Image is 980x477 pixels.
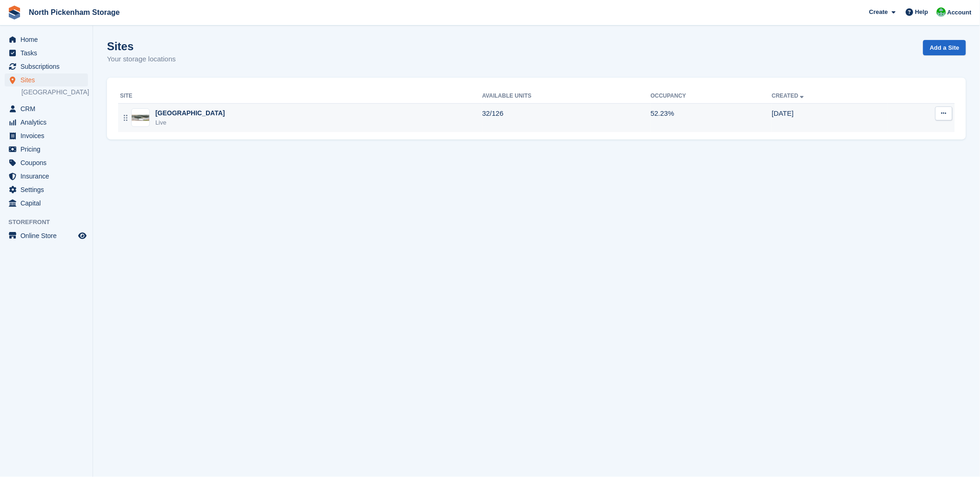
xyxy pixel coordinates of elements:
span: Online Store [20,229,76,242]
a: menu [5,170,88,183]
span: Invoices [20,129,76,142]
a: menu [5,156,88,169]
span: Settings [20,183,76,196]
img: Chris Gulliver [937,7,946,17]
a: menu [5,46,88,60]
span: Create [869,7,888,17]
span: Subscriptions [20,60,76,73]
h1: Sites [107,40,176,53]
td: 52.23% [651,103,772,132]
span: Tasks [20,46,76,60]
span: Help [915,7,928,17]
a: menu [5,183,88,196]
a: menu [5,229,88,242]
span: Pricing [20,143,76,156]
a: Add a Site [923,40,966,55]
a: menu [5,197,88,210]
a: menu [5,143,88,156]
a: North Pickenham Storage [25,5,124,20]
div: [GEOGRAPHIC_DATA] [155,108,225,118]
a: menu [5,102,88,115]
div: Live [155,118,225,127]
span: Insurance [20,170,76,183]
a: [GEOGRAPHIC_DATA] [21,88,88,97]
a: menu [5,129,88,142]
th: Available Units [482,89,651,104]
a: Created [772,93,806,99]
span: Home [20,33,76,46]
th: Site [118,89,482,104]
span: Coupons [20,156,76,169]
th: Occupancy [651,89,772,104]
span: CRM [20,102,76,115]
span: Analytics [20,116,76,129]
a: menu [5,33,88,46]
a: menu [5,60,88,73]
img: stora-icon-8386f47178a22dfd0bd8f6a31ec36ba5ce8667c1dd55bd0f319d3a0aa187defe.svg [7,6,21,20]
td: [DATE] [772,103,888,132]
span: Sites [20,73,76,86]
a: menu [5,73,88,86]
td: 32/126 [482,103,651,132]
p: Your storage locations [107,54,176,65]
a: menu [5,116,88,129]
span: Capital [20,197,76,210]
img: Image of North Pickenham site [132,115,149,121]
span: Account [947,8,972,17]
span: Storefront [8,218,93,227]
a: Preview store [77,230,88,241]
